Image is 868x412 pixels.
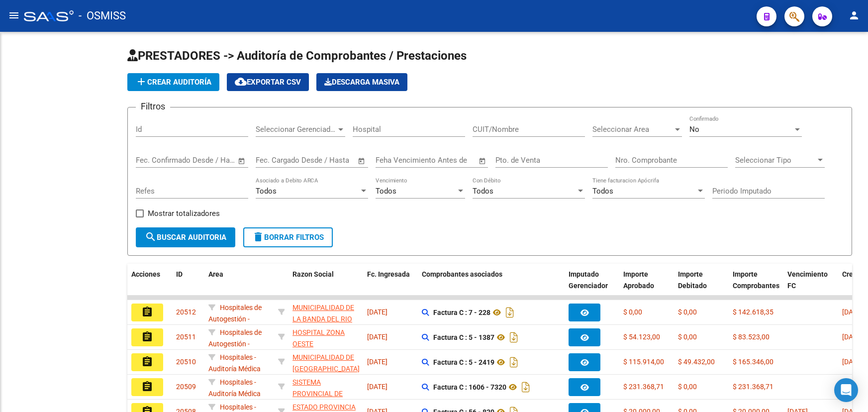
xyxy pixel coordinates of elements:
[787,270,828,290] span: Vencimiento FC
[127,73,219,91] button: Crear Auditoría
[433,383,506,391] strong: Factura C : 1606 - 7320
[569,270,608,290] span: Imputado Gerenciador
[678,308,697,316] span: $ 0,00
[227,73,309,91] button: Exportar CSV
[208,270,223,278] span: Area
[623,333,660,341] span: $ 54.123,00
[292,304,354,334] span: MUNICIPALIDAD DE LA BANDA DEL RIO SALI
[367,383,387,391] span: [DATE]
[256,187,277,196] span: Todos
[376,187,396,196] span: Todos
[729,264,783,308] datatable-header-cell: Importe Comprobantes
[208,353,261,373] span: Hospitales - Auditoría Médica
[141,381,153,393] mat-icon: assignment
[834,378,858,402] div: Open Intercom Messenger
[256,125,336,134] span: Seleccionar Gerenciador
[136,100,170,113] h3: Filtros
[367,333,387,341] span: [DATE]
[235,76,247,88] mat-icon: cloud_download
[678,383,697,391] span: $ 0,00
[678,333,697,341] span: $ 0,00
[433,358,494,366] strong: Factura C : 5 - 2419
[136,156,176,165] input: Fecha inicio
[433,333,494,341] strong: Factura C : 5 - 1387
[236,155,248,167] button: Open calendar
[176,358,196,366] span: 20510
[678,358,715,366] span: $ 49.432,00
[689,125,699,134] span: No
[292,352,359,373] div: - 30683896310
[135,78,211,87] span: Crear Auditoría
[127,264,172,308] datatable-header-cell: Acciones
[507,329,520,345] i: Descargar documento
[842,333,863,341] span: [DATE]
[433,309,490,316] strong: Factura C : 7 - 228
[363,264,418,308] datatable-header-cell: Fc. Ingresada
[783,264,838,308] datatable-header-cell: Vencimiento FC
[208,328,262,359] span: Hospitales de Autogestión - Afiliaciones
[185,156,233,165] input: Fecha fin
[176,308,196,316] span: 20512
[565,264,619,308] datatable-header-cell: Imputado Gerenciador
[292,353,360,373] span: MUNICIPALIDAD DE [GEOGRAPHIC_DATA]
[623,383,664,391] span: $ 231.368,71
[367,358,387,366] span: [DATE]
[623,358,664,366] span: $ 115.914,00
[477,155,488,167] button: Open calendar
[733,308,773,316] span: $ 142.618,35
[292,302,359,323] div: - 30675264194
[842,270,865,278] span: Creado
[733,270,779,290] span: Importe Comprobantes
[8,9,20,21] mat-icon: menu
[208,304,262,334] span: Hospitales de Autogestión - Afiliaciones
[141,306,153,318] mat-icon: assignment
[316,73,407,91] button: Descarga Masiva
[367,308,387,316] span: [DATE]
[141,356,153,368] mat-icon: assignment
[79,5,126,27] span: - OSMISS
[135,76,147,88] mat-icon: add
[252,231,264,243] mat-icon: delete
[172,264,204,308] datatable-header-cell: ID
[127,49,467,63] span: PRESTADORES -> Auditoría de Comprobantes / Prestaciones
[848,9,860,21] mat-icon: person
[292,270,334,278] span: Razon Social
[356,155,368,167] button: Open calendar
[507,354,520,370] i: Descargar documento
[208,378,261,398] span: Hospitales - Auditoría Médica
[733,358,773,366] span: $ 165.346,00
[367,270,410,278] span: Fc. Ingresada
[136,227,235,247] button: Buscar Auditoria
[256,156,296,165] input: Fecha inicio
[292,328,346,359] span: HOSPITAL ZONA OESTE [PERSON_NAME]
[176,383,196,391] span: 20509
[148,207,220,219] span: Mostrar totalizadores
[733,333,770,341] span: $ 83.523,00
[619,264,674,308] datatable-header-cell: Importe Aprobado
[473,187,493,196] span: Todos
[292,327,359,348] div: - 30710884192
[623,308,642,316] span: $ 0,00
[243,227,333,247] button: Borrar Filtros
[141,331,153,343] mat-icon: assignment
[131,270,160,278] span: Acciones
[235,78,301,87] span: Exportar CSV
[316,73,407,91] app-download-masive: Descarga masiva de comprobantes (adjuntos)
[674,264,729,308] datatable-header-cell: Importe Debitado
[305,156,353,165] input: Fecha fin
[733,383,773,391] span: $ 231.368,71
[292,378,343,409] span: SISTEMA PROVINCIAL DE SALUD
[735,156,816,165] span: Seleccionar Tipo
[145,231,157,243] mat-icon: search
[503,305,516,320] i: Descargar documento
[422,270,502,278] span: Comprobantes asociados
[292,377,359,398] div: - 30691822849
[204,264,274,308] datatable-header-cell: Area
[623,270,654,290] span: Importe Aprobado
[418,264,565,308] datatable-header-cell: Comprobantes asociados
[592,187,613,196] span: Todos
[324,78,399,87] span: Descarga Masiva
[145,233,226,242] span: Buscar Auditoria
[842,308,863,316] span: [DATE]
[678,270,707,290] span: Importe Debitado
